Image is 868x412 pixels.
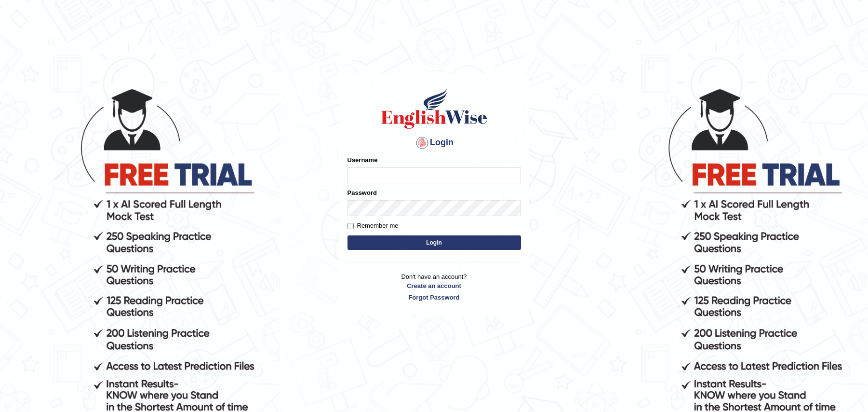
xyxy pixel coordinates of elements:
[347,188,377,197] label: Password
[347,272,521,302] p: Don't have an account?
[347,293,521,302] a: Forgot Password
[347,155,378,165] label: Username
[347,235,521,250] button: Login
[379,87,489,130] img: Logo of English Wise sign in for intelligent practice with AI
[347,281,521,290] a: Create an account
[347,221,399,231] label: Remember me
[347,135,521,151] h4: Login
[347,223,354,229] input: Remember me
